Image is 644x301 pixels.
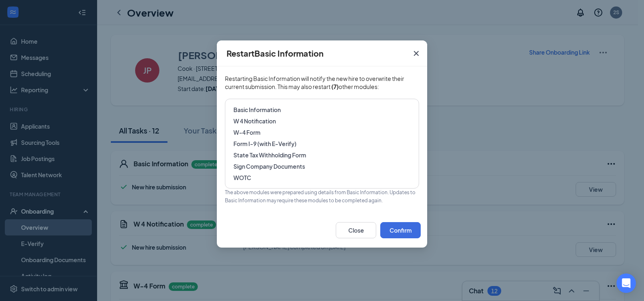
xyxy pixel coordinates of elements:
[233,140,411,148] span: Form I-9 (with E-Verify)
[227,48,324,59] h4: Restart Basic Information
[225,74,419,99] span: Restarting Basic Information will notify the new hire to overwrite their current submission. This...
[233,106,411,114] span: Basic Information
[233,128,411,136] span: W-4 Form
[233,117,411,125] span: W 4 Notification
[233,162,411,170] span: Sign Company Documents
[233,151,411,159] span: State Tax Withholding Form
[616,273,636,293] div: Open Intercom Messenger
[225,189,419,205] span: The above modules were prepared using details from Basic Information. Updates to Basic Informatio...
[331,83,339,90] b: ( 7 )
[380,222,421,238] button: Confirm
[336,222,376,238] button: Close
[411,49,421,58] svg: Cross
[233,174,411,182] span: WOTC
[405,40,427,66] button: Close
